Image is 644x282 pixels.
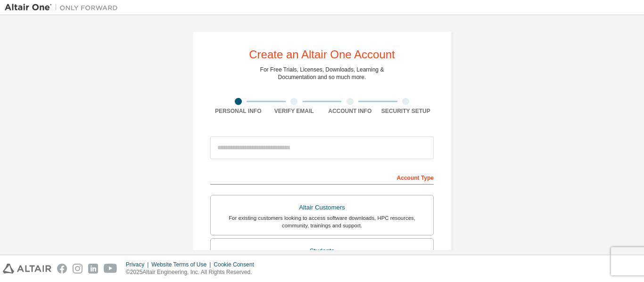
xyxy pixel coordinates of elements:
div: Verify Email [266,107,322,115]
img: instagram.svg [73,264,83,274]
div: Cookie Consent [214,261,259,268]
div: For existing customers looking to access software downloads, HPC resources, community, trainings ... [216,214,428,229]
div: Account Type [210,169,434,185]
div: Privacy [126,261,151,268]
img: altair_logo.svg [3,264,51,274]
img: linkedin.svg [88,264,98,274]
img: youtube.svg [104,264,117,274]
div: For Free Trials, Licenses, Downloads, Learning & Documentation and so much more. [260,66,384,81]
p: © 2025 Altair Engineering, Inc. All Rights Reserved. [126,268,260,276]
div: Security Setup [378,107,434,115]
div: Account Info [322,107,378,115]
div: Website Terms of Use [151,261,214,268]
div: Personal Info [210,107,266,115]
img: Altair One [5,3,123,12]
div: Students [216,244,428,258]
div: Altair Customers [216,201,428,214]
div: Create an Altair One Account [249,49,395,60]
img: facebook.svg [57,264,67,274]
